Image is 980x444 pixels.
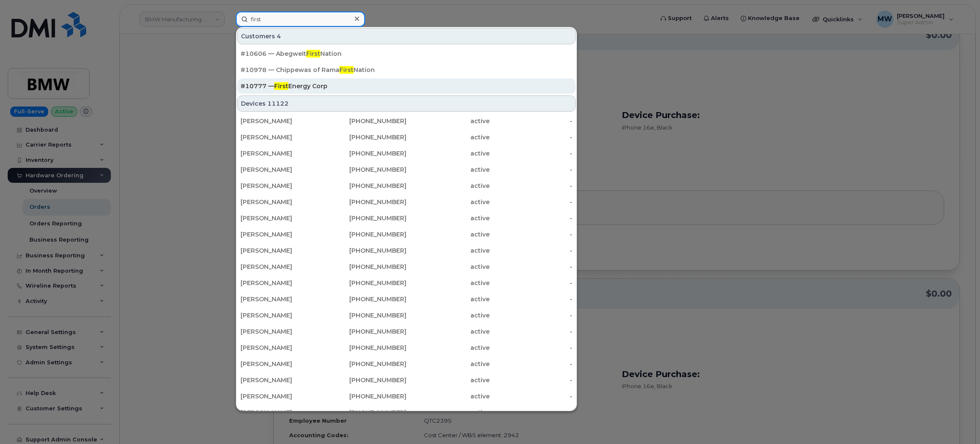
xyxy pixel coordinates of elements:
[406,392,490,401] div: active
[241,246,324,255] div: [PERSON_NAME]
[241,117,324,125] div: [PERSON_NAME]
[237,146,576,161] a: [PERSON_NAME][PHONE_NUMBER]active-
[241,133,324,141] div: [PERSON_NAME]
[490,295,573,303] div: -
[406,279,490,287] div: active
[237,78,576,94] a: #10777 —FirstEnergy Corp
[406,230,490,239] div: active
[490,198,573,206] div: -
[241,230,324,239] div: [PERSON_NAME]
[406,408,490,417] div: active
[406,295,490,303] div: active
[241,311,324,320] div: [PERSON_NAME]
[237,259,576,274] a: [PERSON_NAME][PHONE_NUMBER]active-
[324,230,407,239] div: [PHONE_NUMBER]
[406,165,490,174] div: active
[241,182,324,190] div: [PERSON_NAME]
[406,246,490,255] div: active
[490,262,573,271] div: -
[237,62,576,78] a: #10978 — Chippewas of RamaFirstNation
[490,149,573,158] div: -
[490,311,573,320] div: -
[324,408,407,417] div: [PHONE_NUMBER]
[490,182,573,190] div: -
[490,246,573,255] div: -
[306,50,320,58] span: First
[490,327,573,336] div: -
[237,389,576,404] a: [PERSON_NAME][PHONE_NUMBER]active-
[241,376,324,384] div: [PERSON_NAME]
[274,82,288,90] span: First
[324,182,407,190] div: [PHONE_NUMBER]
[406,198,490,206] div: active
[241,49,572,58] div: #10606 — Abegweit Nation
[241,360,324,368] div: [PERSON_NAME]
[237,275,576,291] a: [PERSON_NAME][PHONE_NUMBER]active-
[324,327,407,336] div: [PHONE_NUMBER]
[241,198,324,206] div: [PERSON_NAME]
[237,162,576,177] a: [PERSON_NAME][PHONE_NUMBER]active-
[237,405,576,420] a: [PERSON_NAME][PHONE_NUMBER]active-
[324,295,407,303] div: [PHONE_NUMBER]
[324,279,407,287] div: [PHONE_NUMBER]
[406,360,490,368] div: active
[324,133,407,141] div: [PHONE_NUMBER]
[241,408,324,417] div: [PERSON_NAME]
[241,327,324,336] div: [PERSON_NAME]
[237,356,576,372] a: [PERSON_NAME][PHONE_NUMBER]active-
[406,117,490,125] div: active
[241,214,324,222] div: [PERSON_NAME]
[241,295,324,303] div: [PERSON_NAME]
[406,149,490,158] div: active
[241,262,324,271] div: [PERSON_NAME]
[324,117,407,125] div: [PHONE_NUMBER]
[277,32,281,40] span: 4
[237,210,576,226] a: [PERSON_NAME][PHONE_NUMBER]active-
[324,262,407,271] div: [PHONE_NUMBER]
[237,95,576,112] div: Devices
[406,376,490,384] div: active
[490,117,573,125] div: -
[324,392,407,401] div: [PHONE_NUMBER]
[241,82,572,90] div: #10777 — Energy Corp
[237,372,576,388] a: [PERSON_NAME][PHONE_NUMBER]active-
[237,227,576,242] a: [PERSON_NAME][PHONE_NUMBER]active-
[943,407,974,438] iframe: Messenger Launcher
[490,392,573,401] div: -
[237,130,576,145] a: [PERSON_NAME][PHONE_NUMBER]active-
[237,113,576,129] a: [PERSON_NAME][PHONE_NUMBER]active-
[490,343,573,352] div: -
[324,198,407,206] div: [PHONE_NUMBER]
[490,133,573,141] div: -
[490,408,573,417] div: -
[237,243,576,258] a: [PERSON_NAME][PHONE_NUMBER]active-
[241,343,324,352] div: [PERSON_NAME]
[241,279,324,287] div: [PERSON_NAME]
[267,99,289,108] span: 11122
[490,165,573,174] div: -
[236,12,365,27] input: Find something...
[406,182,490,190] div: active
[237,28,576,44] div: Customers
[406,311,490,320] div: active
[241,392,324,401] div: [PERSON_NAME]
[406,327,490,336] div: active
[241,165,324,174] div: [PERSON_NAME]
[406,214,490,222] div: active
[241,66,572,74] div: #10978 — Chippewas of Rama Nation
[324,376,407,384] div: [PHONE_NUMBER]
[324,246,407,255] div: [PHONE_NUMBER]
[237,178,576,193] a: [PERSON_NAME][PHONE_NUMBER]active-
[241,149,324,158] div: [PERSON_NAME]
[237,194,576,210] a: [PERSON_NAME][PHONE_NUMBER]active-
[490,214,573,222] div: -
[237,324,576,339] a: [PERSON_NAME][PHONE_NUMBER]active-
[406,133,490,141] div: active
[406,262,490,271] div: active
[490,360,573,368] div: -
[324,343,407,352] div: [PHONE_NUMBER]
[490,376,573,384] div: -
[324,214,407,222] div: [PHONE_NUMBER]
[406,343,490,352] div: active
[490,279,573,287] div: -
